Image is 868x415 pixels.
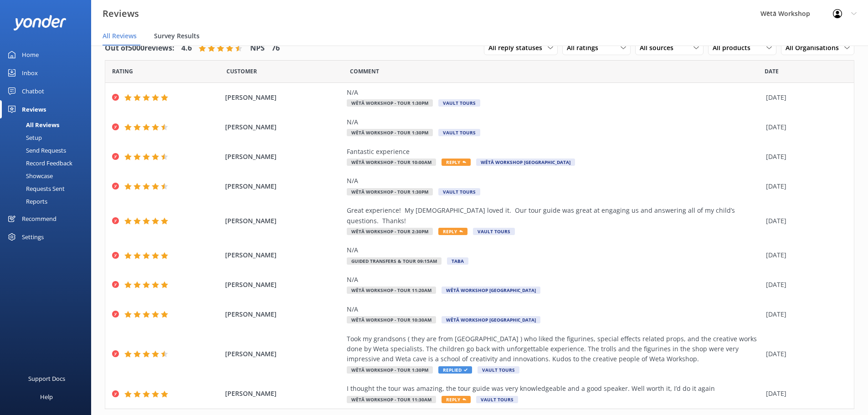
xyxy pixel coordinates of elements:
div: Took my grandsons ( they are from [GEOGRAPHIC_DATA] ) who liked the figurines, special effects re... [347,334,761,364]
span: All Organisations [786,43,844,53]
span: [PERSON_NAME] [225,349,343,359]
span: Wētā Workshop - Tour 1:30pm [347,366,433,374]
span: Question [350,67,379,76]
span: Reply [442,159,471,166]
span: Vault Tours [438,129,480,136]
div: Reviews [22,100,46,118]
div: Great experience! My [DEMOGRAPHIC_DATA] loved it. Our tour guide was great at engaging us and ans... [347,205,761,226]
span: Survey Results [154,31,200,41]
span: Wētā Workshop - Tour 1:30pm [347,129,433,136]
span: Date [112,67,133,76]
img: yonder-white-logo.png [14,15,66,30]
div: [DATE] [766,152,842,162]
div: [DATE] [766,250,842,260]
span: All products [713,43,756,53]
span: Wētā Workshop [GEOGRAPHIC_DATA] [476,159,575,166]
span: [PERSON_NAME] [225,280,343,290]
div: Reports [5,195,47,208]
span: Date [226,67,257,76]
a: Send Requests [5,144,91,157]
div: [DATE] [766,216,842,226]
span: Wētā Workshop - Tour 2:30pm [347,228,433,235]
div: N/A [347,245,761,255]
div: All Reviews [5,118,59,131]
span: Wētā Workshop - Tour 10:00am [347,159,436,166]
div: [DATE] [766,389,842,399]
h4: Out of 5000 reviews: [105,42,175,54]
span: [PERSON_NAME] [225,152,343,162]
div: [DATE] [766,92,842,102]
div: Settings [22,228,44,246]
div: Support Docs [28,369,65,388]
div: Help [40,388,53,406]
span: All reply statuses [488,43,548,53]
span: All Reviews [103,31,137,41]
div: [DATE] [766,309,842,319]
span: Wētā Workshop - Tour 10:30am [347,316,436,323]
div: Send Requests [5,144,66,157]
span: Wētā Workshop [GEOGRAPHIC_DATA] [442,316,540,323]
span: Wētā Workshop - Tour 11:30am [347,396,436,403]
span: Guided Transfers & Tour 09:15am [347,257,442,265]
h3: Reviews [103,6,139,21]
a: Reports [5,195,91,208]
div: Home [22,46,39,64]
span: Wētā Workshop [GEOGRAPHIC_DATA] [442,287,540,294]
div: [DATE] [766,349,842,359]
div: Recommend [22,210,56,228]
span: Wētā Workshop - Tour 11:20am [347,287,436,294]
span: Vault Tours [478,366,519,374]
div: [DATE] [766,181,842,191]
div: N/A [347,176,761,186]
a: Setup [5,131,91,144]
span: TABA [447,257,468,265]
h4: 76 [272,42,280,54]
span: All sources [640,43,679,53]
span: Wētā Workshop - Tour 1:30pm [347,188,433,195]
div: [DATE] [766,122,842,132]
span: Date [765,67,779,76]
a: Showcase [5,169,91,182]
div: Chatbot [22,82,44,100]
span: Replied [438,366,472,374]
span: [PERSON_NAME] [225,389,343,399]
div: Record Feedback [5,157,72,169]
span: Wētā Workshop - Tour 1:30pm [347,99,433,107]
span: [PERSON_NAME] [225,92,343,102]
div: Showcase [5,169,53,182]
h4: 4.6 [181,42,192,54]
span: [PERSON_NAME] [225,122,343,132]
div: Setup [5,131,42,144]
div: N/A [347,275,761,285]
span: Vault Tours [438,188,480,195]
a: Record Feedback [5,157,91,169]
div: [DATE] [766,280,842,290]
span: [PERSON_NAME] [225,250,343,260]
div: Requests Sent [5,182,65,195]
a: Requests Sent [5,182,91,195]
span: [PERSON_NAME] [225,309,343,319]
div: N/A [347,117,761,127]
span: Reply [438,228,467,235]
span: Vault Tours [438,99,480,107]
div: Fantastic experience [347,147,761,157]
div: N/A [347,87,761,97]
span: Vault Tours [476,396,518,403]
span: All ratings [567,43,604,53]
div: Inbox [22,64,38,82]
span: Vault Tours [473,228,515,235]
a: All Reviews [5,118,91,131]
h4: NPS [250,42,265,54]
span: [PERSON_NAME] [225,216,343,226]
span: [PERSON_NAME] [225,181,343,191]
div: N/A [347,304,761,314]
span: Reply [442,396,471,403]
div: I thought the tour was amazing, the tour guide was very knowledgeable and a good speaker. Well wo... [347,384,761,394]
